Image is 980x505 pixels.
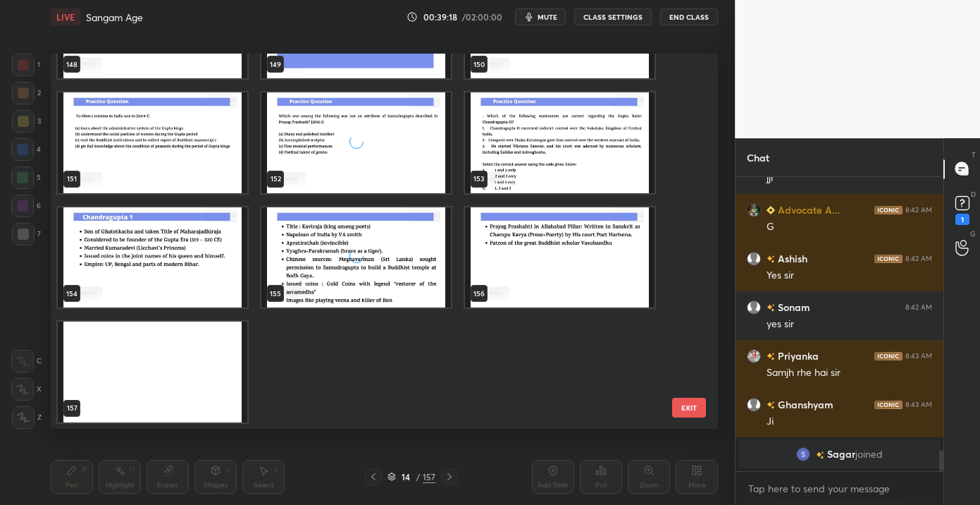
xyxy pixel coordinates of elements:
[12,223,41,245] div: 7
[905,205,932,214] div: 8:42 AM
[12,54,40,76] div: 1
[775,202,841,217] h6: Advocate A...
[58,322,247,422] img: 1759804710OF0RT7.pdf
[12,406,42,429] div: Z
[672,398,706,418] button: EXIT
[972,150,976,160] p: T
[736,139,781,176] p: Chat
[874,205,903,214] img: iconic-dark.1390631f.png
[11,378,42,401] div: X
[827,449,855,460] span: Sagar
[399,473,413,481] div: 14
[767,317,932,331] div: yes sir
[971,189,976,200] p: D
[775,397,833,412] h6: Ghanshyam
[12,110,41,133] div: 3
[11,350,42,372] div: C
[874,351,903,360] img: iconic-dark.1390631f.png
[747,397,761,411] img: default.png
[767,206,775,214] img: Learner_Badge_beginner_1_8b307cf2a0.svg
[416,473,420,481] div: /
[767,366,932,380] div: Samjh rhe hai sir
[465,92,655,193] img: 1759804710OF0RT7.pdf
[51,8,80,25] div: LIVE
[11,166,41,189] div: 5
[796,447,810,461] img: 3
[905,254,932,262] div: 8:42 AM
[747,251,761,265] img: default.png
[767,269,932,283] div: Yes sir
[86,11,143,24] h4: Sangam Age
[905,351,932,360] div: 8:43 AM
[767,255,775,263] img: no-rating-badge.077c3623.svg
[970,229,976,239] p: G
[775,300,810,315] h6: Sonam
[747,300,761,314] img: default.png
[874,254,903,262] img: iconic-dark.1390631f.png
[767,415,932,429] div: Ji
[736,177,943,471] div: grid
[775,348,819,363] h6: Priyanka
[816,451,824,458] img: no-rating-badge.077c3623.svg
[855,449,883,460] span: joined
[423,470,435,483] div: 157
[12,82,41,104] div: 2
[538,12,557,22] span: mute
[58,207,247,308] img: 1759804710OF0RT7.pdf
[574,8,652,25] button: CLASS SETTINGS
[905,303,932,311] div: 8:42 AM
[747,348,761,363] img: 4d21a40b2a7748f9934fd9a17f76b7ad.jpg
[11,195,41,217] div: 6
[11,138,41,161] div: 4
[767,401,775,409] img: no-rating-badge.077c3623.svg
[767,353,775,360] img: no-rating-badge.077c3623.svg
[874,400,903,408] img: iconic-dark.1390631f.png
[515,8,566,25] button: mute
[465,207,655,308] img: 1759804710OF0RT7.pdf
[660,8,718,25] button: End Class
[775,251,807,266] h6: Ashish
[905,400,932,408] div: 8:43 AM
[767,220,932,234] div: G
[767,304,775,312] img: no-rating-badge.077c3623.svg
[955,214,969,225] div: 1
[747,202,761,217] img: 7d53beb2b6274784b34418eb7cd6c706.jpg
[58,92,247,193] img: 1759804710OF0RT7.pdf
[767,171,932,185] div: jji
[51,54,693,430] div: grid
